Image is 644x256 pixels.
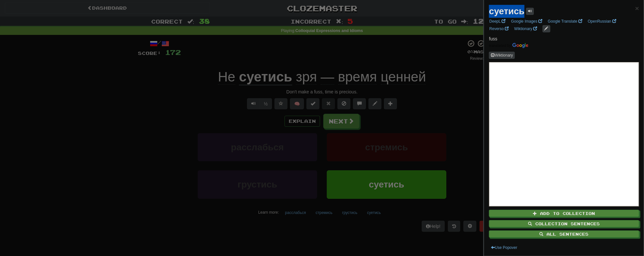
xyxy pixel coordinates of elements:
[546,18,584,25] a: Google Translate
[487,25,511,32] a: Reverso
[635,5,639,12] button: Close
[489,230,639,238] button: All Sentences
[543,25,550,32] button: edit links
[586,18,618,25] a: OpenRussian
[489,6,525,16] strong: суетись
[487,18,507,25] a: DeepL
[489,43,528,48] img: Color short
[489,36,497,41] span: fuss
[509,18,545,25] a: Google Images
[489,220,639,227] button: Collection Sentences
[512,25,539,32] a: Wiktionary
[489,52,515,59] button: Wiktionary
[489,244,519,251] button: Use Popover
[635,5,639,12] span: ×
[489,210,639,217] button: Add to Collection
